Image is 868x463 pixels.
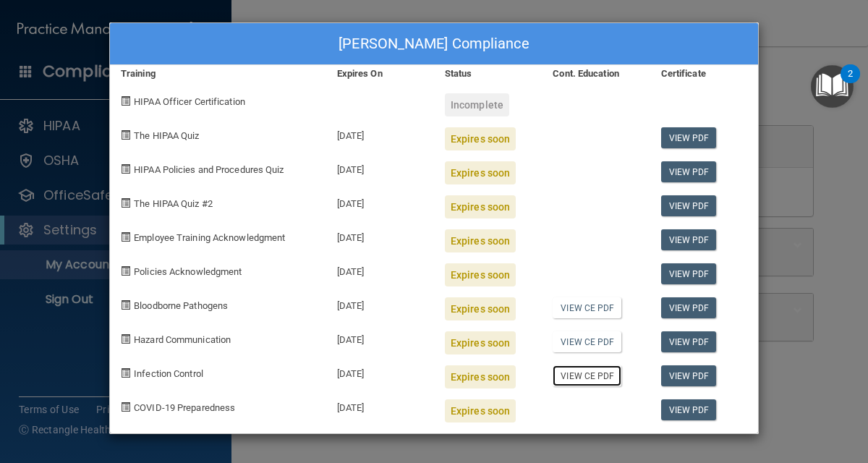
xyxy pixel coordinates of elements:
[134,300,228,311] span: Bloodborne Pathogens
[650,65,758,82] div: Certificate
[661,365,717,386] a: View PDF
[661,195,717,216] a: View PDF
[134,368,203,379] span: Infection Control
[326,286,434,320] div: [DATE]
[134,232,285,243] span: Employee Training Acknowledgment
[661,263,717,284] a: View PDF
[661,229,717,250] a: View PDF
[445,263,516,286] div: Expires soon
[134,130,199,141] span: The HIPAA Quiz
[134,198,213,209] span: The HIPAA Quiz #2
[661,127,717,148] a: View PDF
[326,354,434,388] div: [DATE]
[326,116,434,150] div: [DATE]
[110,23,758,65] div: [PERSON_NAME] Compliance
[434,65,542,82] div: Status
[326,320,434,354] div: [DATE]
[445,127,516,150] div: Expires soon
[326,184,434,218] div: [DATE]
[445,229,516,252] div: Expires soon
[110,65,326,82] div: Training
[661,161,717,182] a: View PDF
[542,65,650,82] div: Cont. Education
[445,93,509,116] div: Incomplete
[553,365,621,386] a: View CE PDF
[134,266,242,277] span: Policies Acknowledgment
[445,297,516,320] div: Expires soon
[134,334,231,345] span: Hazard Communication
[796,363,851,418] iframe: Drift Widget Chat Controller
[326,150,434,184] div: [DATE]
[326,65,434,82] div: Expires On
[661,399,717,420] a: View PDF
[134,402,235,413] span: COVID-19 Preparedness
[553,331,621,352] a: View CE PDF
[848,74,853,93] div: 2
[445,161,516,184] div: Expires soon
[445,195,516,218] div: Expires soon
[553,297,621,318] a: View CE PDF
[445,399,516,422] div: Expires soon
[661,331,717,352] a: View PDF
[661,297,717,318] a: View PDF
[445,365,516,388] div: Expires soon
[326,388,434,422] div: [DATE]
[811,65,854,108] button: Open Resource Center, 2 new notifications
[445,331,516,354] div: Expires soon
[134,96,245,107] span: HIPAA Officer Certification
[326,252,434,286] div: [DATE]
[326,218,434,252] div: [DATE]
[134,164,284,175] span: HIPAA Policies and Procedures Quiz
